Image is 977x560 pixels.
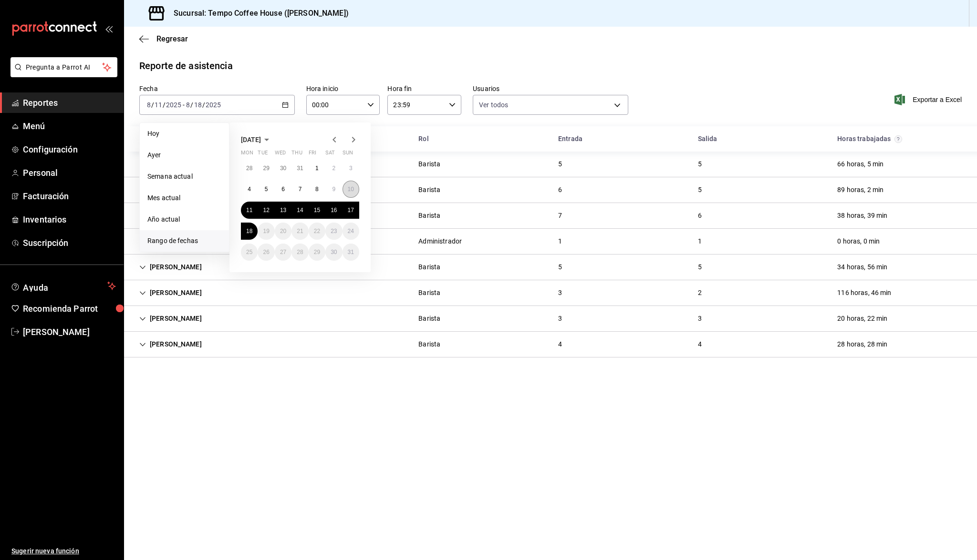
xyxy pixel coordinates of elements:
[105,25,113,32] button: open_drawer_menu
[343,160,359,177] button: August 3, 2025
[23,190,116,203] span: Facturación
[315,186,319,193] abbr: August 8, 2025
[194,101,202,109] input: --
[258,202,274,219] button: August 12, 2025
[309,181,325,198] button: August 8, 2025
[202,101,205,109] span: /
[551,310,570,327] div: Cell
[343,244,359,261] button: August 31, 2025
[830,130,969,148] div: HeadCell
[241,202,258,219] button: August 11, 2025
[348,249,354,255] abbr: August 31, 2025
[418,288,440,298] div: Barista
[309,202,325,219] button: August 15, 2025
[139,34,188,43] button: Regresar
[258,223,274,240] button: August 19, 2025
[275,223,291,240] button: August 20, 2025
[297,165,303,172] abbr: July 31, 2025
[830,336,895,353] div: Cell
[132,207,209,224] div: Cell
[258,181,274,198] button: August 5, 2025
[325,223,342,240] button: August 23, 2025
[23,236,116,249] span: Suscripción
[147,150,221,160] span: Ayer
[332,165,335,172] abbr: August 2, 2025
[291,244,308,261] button: August 28, 2025
[124,126,977,357] div: Container
[258,160,274,177] button: July 29, 2025
[411,155,448,173] div: Cell
[690,336,709,353] div: Cell
[163,101,166,109] span: /
[343,202,359,219] button: August 17, 2025
[306,85,380,92] label: Hora inicio
[183,101,185,109] span: -
[124,203,977,229] div: Row
[479,100,508,110] span: Ver todos
[690,233,709,250] div: Cell
[132,233,209,250] div: Cell
[830,310,895,327] div: Cell
[418,339,440,349] div: Barista
[124,229,977,255] div: Row
[132,284,209,302] div: Cell
[411,181,448,199] div: Cell
[325,202,342,219] button: August 16, 2025
[132,258,209,276] div: Cell
[275,181,291,198] button: August 6, 2025
[551,207,570,224] div: Cell
[332,186,335,193] abbr: August 9, 2025
[11,546,116,556] span: Sugerir nueva función
[315,165,319,172] abbr: August 1, 2025
[830,207,895,224] div: Cell
[291,202,308,219] button: August 14, 2025
[348,207,354,214] abbr: August 17, 2025
[258,150,267,160] abbr: Tuesday
[151,101,154,109] span: /
[280,249,286,255] abbr: August 27, 2025
[124,332,977,357] div: Row
[325,244,342,261] button: August 30, 2025
[124,280,977,306] div: Row
[263,165,269,172] abbr: July 29, 2025
[147,214,221,224] span: Año actual
[275,202,291,219] button: August 13, 2025
[139,59,233,73] div: Reporte de asistencia
[291,181,308,198] button: August 7, 2025
[418,262,440,272] div: Barista
[147,193,221,203] span: Mes actual
[263,228,269,234] abbr: August 19, 2025
[551,233,570,250] div: Cell
[411,284,448,302] div: Cell
[291,223,308,240] button: August 21, 2025
[241,160,258,177] button: July 28, 2025
[309,150,316,160] abbr: Friday
[690,130,830,148] div: HeadCell
[241,223,258,240] button: August 18, 2025
[275,244,291,261] button: August 27, 2025
[418,159,440,169] div: Barista
[124,255,977,280] div: Row
[246,207,252,214] abbr: August 11, 2025
[124,152,977,177] div: Row
[830,155,891,173] div: Cell
[23,96,116,109] span: Reportes
[331,249,337,255] abbr: August 30, 2025
[314,228,320,234] abbr: August 22, 2025
[190,101,193,109] span: /
[186,101,190,109] input: --
[411,336,448,353] div: Cell
[418,314,440,324] div: Barista
[275,160,291,177] button: July 30, 2025
[241,136,261,143] span: [DATE]
[551,155,570,173] div: Cell
[309,160,325,177] button: August 1, 2025
[690,284,709,302] div: Cell
[7,69,117,79] a: Pregunta a Parrot AI
[411,207,448,224] div: Cell
[551,130,690,148] div: HeadCell
[147,172,221,182] span: Semana actual
[205,101,221,109] input: ----
[325,160,342,177] button: August 2, 2025
[411,130,551,148] div: HeadCell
